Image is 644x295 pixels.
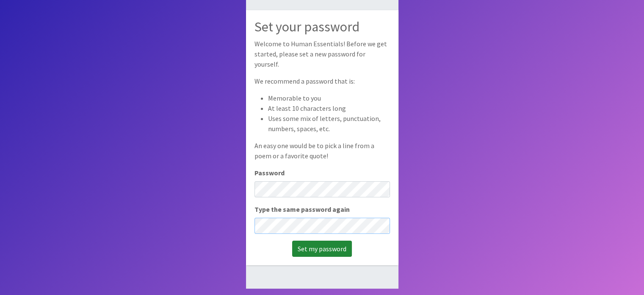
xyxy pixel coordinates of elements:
[292,241,352,257] input: Set my password
[254,39,390,69] p: Welcome to Human Essentials! Before we get started, please set a new password for yourself.
[254,76,390,86] p: We recommend a password that is:
[268,113,390,134] li: Uses some mix of letters, punctuation, numbers, spaces, etc.
[254,19,390,35] h2: Set your password
[254,204,350,214] label: Type the same password again
[268,103,390,113] li: At least 10 characters long
[254,168,285,178] label: Password
[268,93,390,103] li: Memorable to you
[254,140,390,161] p: An easy one would be to pick a line from a poem or a favorite quote!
